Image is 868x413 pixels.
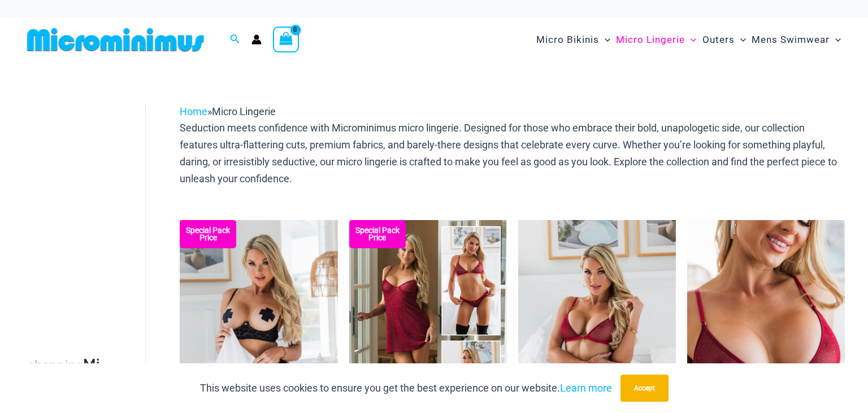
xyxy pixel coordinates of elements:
span: Menu Toggle [685,25,696,54]
span: Menu Toggle [735,25,746,54]
img: MM SHOP LOGO FLAT [23,27,209,52]
p: Seduction meets confidence with Microminimus micro lingerie. Designed for those who embrace their... [180,120,845,187]
a: Account icon link [251,34,262,45]
a: Home [180,106,207,117]
nav: Site Navigation [532,21,845,59]
span: Micro Lingerie [616,25,685,54]
a: Mens SwimwearMenu ToggleMenu Toggle [749,23,844,57]
span: Mens Swimwear [752,25,830,54]
a: Learn more [560,382,612,394]
span: Menu Toggle [599,25,610,54]
span: Micro Bikinis [536,25,599,54]
span: shopping [28,358,83,372]
a: Micro BikinisMenu ToggleMenu Toggle [533,23,613,57]
b: Special Pack Price [349,227,406,241]
h3: Micro Lingerie [28,355,106,412]
span: Menu Toggle [830,25,841,54]
span: » [180,106,276,117]
button: Accept [620,375,669,402]
span: Micro Lingerie [212,106,276,117]
b: Special Pack Price [180,227,236,241]
a: OutersMenu ToggleMenu Toggle [700,23,749,57]
span: Outers [702,25,735,54]
a: Micro LingerieMenu ToggleMenu Toggle [613,23,699,57]
p: This website uses cookies to ensure you get the best experience on our website. [200,380,612,397]
a: View Shopping Cart, empty [273,27,299,52]
a: Search icon link [230,33,240,47]
iframe: TrustedSite Certified [28,94,130,320]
